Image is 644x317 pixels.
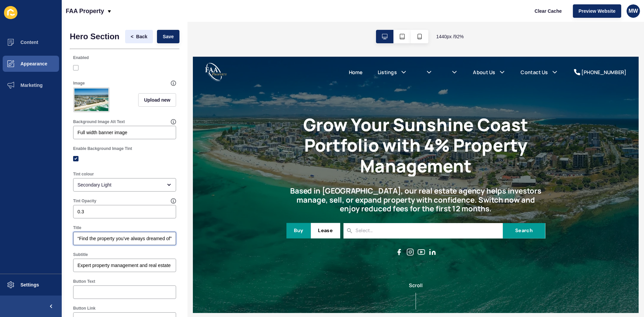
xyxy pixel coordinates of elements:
button: Preview Website [573,4,621,18]
span: Upload new [144,97,170,103]
span: < [131,33,133,40]
span: Preview Website [579,8,615,14]
button: <Back [125,30,153,43]
p: FAA Property [66,3,104,19]
div: open menu [73,178,176,192]
button: Buy [101,180,127,197]
span: 1440 px / 92 % [436,33,464,40]
h2: Based in [GEOGRAPHIC_DATA], our real estate agency helps investors manage, sell, or expand proper... [101,140,381,169]
h1: Hero Section [70,32,119,41]
label: Enabled [73,55,89,60]
label: Enable Background Image Tint [73,146,132,151]
button: Clear Cache [529,4,568,18]
button: Save [157,30,179,43]
button: Upload new [138,93,176,107]
h1: Grow Your Sunshine Coast Portfolio with 4% Property Management [101,62,381,129]
label: Background Image Alt Text [73,119,125,124]
button: Lease [128,180,160,197]
img: 46128dd96100e35ea8956fcbe80bc763.jpg [74,89,108,111]
label: Button Link [73,306,96,311]
label: Button Text [73,279,95,284]
label: Image [73,81,85,86]
span: Back [136,33,147,40]
div: Scroll [3,244,480,274]
label: Title [73,225,81,230]
span: Clear Cache [535,8,562,14]
label: Subtitle [73,252,88,257]
input: Select... [176,184,210,193]
span: Save [163,33,174,40]
button: Search [336,180,381,197]
a: [PHONE_NUMBER] [412,13,470,21]
span: MW [629,8,638,14]
label: Tint colour [73,171,94,177]
label: Tint Opacity [73,198,96,204]
div: [PHONE_NUMBER] [421,13,470,21]
iframe: To enrich screen reader interactions, please activate Accessibility in Grammarly extension settings [193,57,639,313]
